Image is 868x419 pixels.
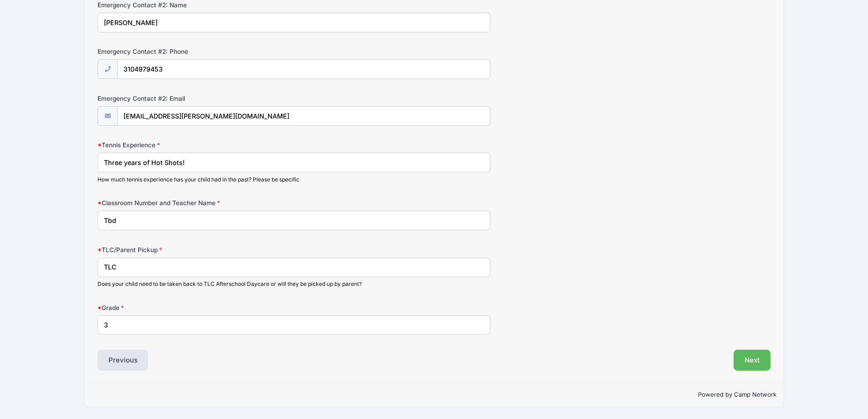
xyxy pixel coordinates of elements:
[98,198,322,207] label: Classroom Number and Teacher Name
[98,47,322,56] label: Emergency Contact #2: Phone
[117,59,490,79] input: (xxx) xxx-xxxx
[98,94,322,103] label: Emergency Contact #2: Email
[98,245,322,254] label: TLC/Parent Pickup
[98,140,322,150] label: Tennis Experience
[98,280,490,288] div: Does your child need to be taken back to TLC Afterschool Daycare or will they be picked up by par...
[117,106,490,126] input: email@email.com
[92,390,776,399] p: Powered by Camp Network
[98,176,490,184] div: How much tennis experience has your child had in the past? Please be specific
[98,0,322,10] label: Emergency Contact #2: Name
[98,350,149,371] button: Previous
[98,303,322,312] label: Grade
[734,350,770,371] button: Next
